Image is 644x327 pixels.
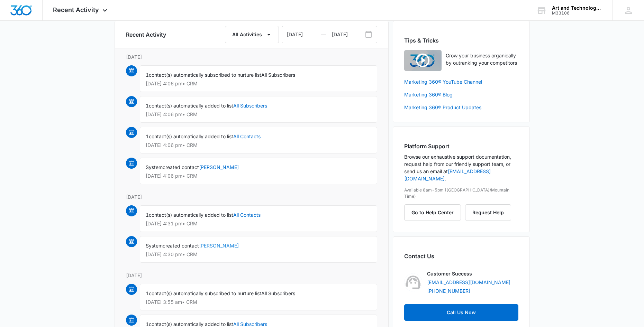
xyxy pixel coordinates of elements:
img: Customer Success [404,273,422,291]
span: contact(s) automatically subscribed to nurture list [149,290,261,296]
h6: Recent Activity [126,30,166,39]
h2: Tips & Tricks [404,36,518,45]
a: Call Us Now [404,304,518,321]
span: contact(s) automatically added to list [149,133,233,139]
div: account id [552,11,602,16]
p: Available 8am-5pm ([GEOGRAPHIC_DATA]/Mountain Time) [404,187,518,199]
a: [EMAIL_ADDRESS][DOMAIN_NAME] [427,279,510,286]
span: created contact [163,164,199,170]
a: [PERSON_NAME] [199,243,239,249]
span: contact(s) automatically added to list [149,321,233,327]
p: [DATE] [126,53,377,60]
a: All Subscribers [233,103,267,109]
a: All Subscribers [233,321,267,327]
button: Request Help [465,204,511,221]
span: 1 [146,72,149,78]
p: Customer Success [427,270,472,277]
p: Grow your business organically by outranking your competitors [446,52,518,66]
a: Request Help [465,209,511,215]
input: Date Range To [332,26,377,43]
span: System [146,164,163,170]
a: [PERSON_NAME] [199,164,239,170]
a: Marketing 360® YouTube Channel [404,78,518,85]
p: [DATE] 4:06 pm • CRM [146,174,371,178]
a: [PHONE_NUMBER] [427,287,470,295]
span: All Subscribers [261,290,295,296]
p: Browse our exhaustive support documentation, request help from our friendly support team, or send... [404,153,518,182]
span: contact(s) automatically added to list [149,103,233,109]
span: — [321,26,326,43]
img: Quick Overview Video [404,50,442,71]
span: 1 [146,133,149,139]
span: created contact [163,243,199,249]
a: Marketing 360® Blog [404,91,518,98]
a: Marketing 360® Product Updates [404,104,518,111]
span: 1 [146,321,149,327]
span: contact(s) automatically subscribed to nurture list [149,72,261,78]
h2: Contact Us [404,252,518,260]
a: All Contacts [233,133,261,139]
p: [DATE] [126,272,377,279]
button: All Activities [225,26,279,43]
span: contact(s) automatically added to list [149,212,233,218]
p: [DATE] [126,193,377,200]
h2: Platform Support [404,142,518,150]
div: Date Range Input Group [282,26,377,43]
span: All Subscribers [261,72,295,78]
p: [DATE] 4:06 pm • CRM [146,143,371,148]
span: 1 [146,290,149,296]
p: [DATE] 4:06 pm • CRM [146,81,371,86]
a: Go to Help Center [404,209,465,215]
p: [DATE] 3:55 am • CRM [146,300,371,305]
p: [DATE] 4:31 pm • CRM [146,221,371,226]
span: System [146,243,163,249]
a: All Contacts [233,212,261,218]
p: [DATE] 4:30 pm • CRM [146,252,371,257]
span: 1 [146,103,149,109]
p: [DATE] 4:06 pm • CRM [146,112,371,117]
button: Go to Help Center [404,204,461,221]
span: 1 [146,212,149,218]
span: Recent Activity [53,6,99,13]
input: Date Range From [282,26,332,43]
div: account name [552,5,602,11]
